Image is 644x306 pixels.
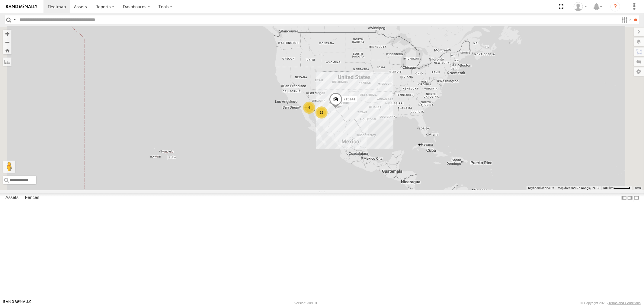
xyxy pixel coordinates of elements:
[316,106,328,119] div: 19
[627,193,633,202] label: Dock Summary Table to the Right
[3,161,15,173] button: Drag Pegman onto the map to open Street View
[2,194,21,202] label: Assets
[3,300,31,306] a: Visit our Website
[610,2,620,11] i: ?
[572,2,589,11] div: Jason Ham
[528,186,554,190] button: Keyboard shortcuts
[621,193,627,202] label: Dock Summary Table to the Left
[634,67,644,76] label: Map Settings
[294,301,317,305] div: Version: 309.01
[601,186,632,190] button: Map Scale: 500 km per 51 pixels
[609,301,641,305] a: Terms and Conditions
[558,186,600,190] span: Map data ©2025 Google, INEGI
[3,46,11,54] button: Zoom Home
[22,194,42,202] label: Fences
[633,193,639,202] label: Hide Summary Table
[581,301,641,305] div: © Copyright 2025 -
[3,30,11,38] button: Zoom in
[6,5,37,9] img: rand-logo.svg
[3,57,11,66] label: Measure
[343,97,355,101] span: 715141
[635,187,641,189] a: Terms (opens in new tab)
[619,15,632,24] label: Search Filter Options
[303,102,315,114] div: 4
[603,186,614,190] span: 500 km
[13,15,18,24] label: Search Query
[3,38,11,46] button: Zoom out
